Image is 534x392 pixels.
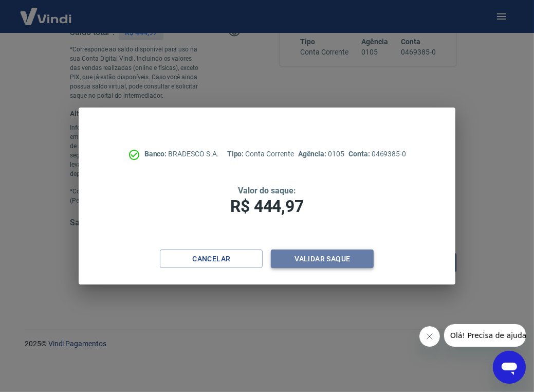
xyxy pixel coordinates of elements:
span: Valor do saque: [238,186,296,195]
iframe: Mensagem da empresa [444,324,526,347]
p: BRADESCO S.A. [144,149,219,159]
p: 0469385-0 [348,149,406,159]
p: 0105 [298,149,344,159]
p: Conta Corrente [227,149,294,159]
button: Validar saque [271,250,374,269]
span: Olá! Precisa de ajuda? [6,7,86,15]
button: Cancelar [160,250,263,269]
span: R$ 444,97 [231,197,304,216]
iframe: Fechar mensagem [419,326,440,347]
iframe: Botão para abrir a janela de mensagens [493,351,526,384]
span: Tipo: [227,150,246,158]
span: Banco: [144,150,169,158]
span: Conta: [348,150,372,158]
span: Agência: [298,150,328,158]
